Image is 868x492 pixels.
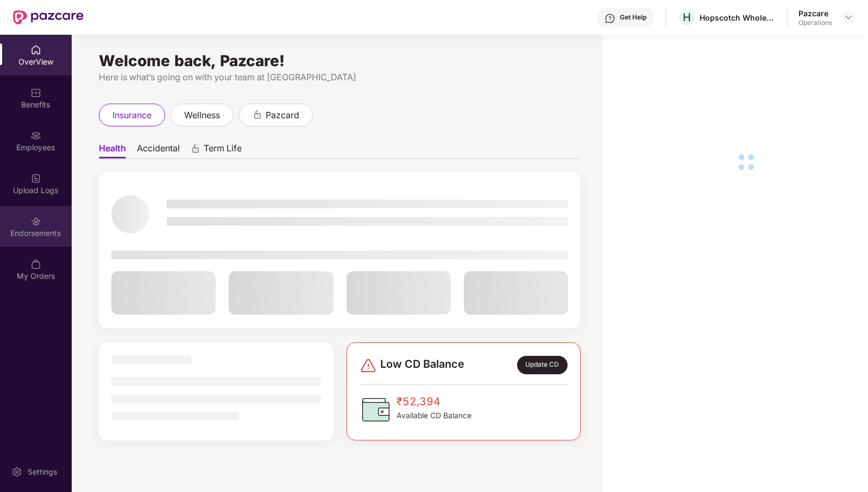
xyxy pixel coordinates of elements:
[397,410,471,422] span: Available CD Balance
[517,356,568,374] div: Update CD
[30,130,41,141] img: svg+xml;base64,PHN2ZyBpZD0iRW1wbG95ZWVzIiB4bWxucz0iaHR0cDovL3d3dy53My5vcmcvMjAwMC9zdmciIHdpZHRoPS...
[605,13,615,24] img: svg+xml;base64,PHN2ZyBpZD0iSGVscC0zMngzMiIgeG1sbnM9Imh0dHA6Ly93d3cudzMub3JnLzIwMDAvc3ZnIiB3aWR0aD...
[184,108,220,122] span: wellness
[30,216,41,227] img: svg+xml;base64,PHN2ZyBpZD0iRW5kb3JzZW1lbnRzIiB4bWxucz0iaHR0cDovL3d3dy53My5vcmcvMjAwMC9zdmciIHdpZH...
[360,357,377,374] img: svg+xml;base64,PHN2ZyBpZD0iRGFuZ2VyLTMyeDMyIiB4bWxucz0iaHR0cDovL3d3dy53My5vcmcvMjAwMC9zdmciIHdpZH...
[30,173,41,184] img: svg+xml;base64,PHN2ZyBpZD0iVXBsb2FkX0xvZ3MiIGRhdGEtbmFtZT0iVXBsb2FkIExvZ3MiIHhtbG5zPSJodHRwOi8vd3...
[13,10,84,24] img: New Pazcare Logo
[798,8,832,18] div: Pazcare
[700,12,776,23] div: Hopscotch Wholesale Trading Private Limited
[266,108,299,122] span: pazcard
[112,108,152,122] span: insurance
[30,87,41,98] img: svg+xml;base64,PHN2ZyBpZD0iQmVuZWZpdHMiIHhtbG5zPSJodHRwOi8vd3d3LnczLm9yZy8yMDAwL3N2ZyIgd2lkdGg9Ij...
[99,71,581,84] div: Here is what’s going on with your team at [GEOGRAPHIC_DATA]
[30,44,41,55] img: svg+xml;base64,PHN2ZyBpZD0iSG9tZSIgeG1sbnM9Imh0dHA6Ly93d3cudzMub3JnLzIwMDAvc3ZnIiB3aWR0aD0iMjAiIG...
[204,143,242,158] span: Term Life
[30,259,41,270] img: svg+xml;base64,PHN2ZyBpZD0iTXlfT3JkZXJzIiBkYXRhLW5hbWU9Ik15IE9yZGVycyIgeG1sbnM9Imh0dHA6Ly93d3cudz...
[137,143,180,158] span: Accidental
[683,11,691,24] span: H
[844,13,853,22] img: svg+xml;base64,PHN2ZyBpZD0iRHJvcGRvd24tMzJ4MzIiIHhtbG5zPSJodHRwOi8vd3d3LnczLm9yZy8yMDAwL3N2ZyIgd2...
[620,13,646,22] div: Get Help
[360,393,392,426] img: CDBalanceIcon
[191,144,200,154] div: animation
[11,467,22,477] img: svg+xml;base64,PHN2ZyBpZD0iU2V0dGluZy0yMHgyMCIgeG1sbnM9Imh0dHA6Ly93d3cudzMub3JnLzIwMDAvc3ZnIiB3aW...
[99,143,126,158] span: Health
[99,56,581,65] div: Welcome back, Pazcare!
[798,18,832,27] div: Operations
[380,356,464,374] span: Low CD Balance
[24,467,60,477] div: Settings
[253,110,262,119] div: animation
[397,393,471,410] span: ₹52,394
